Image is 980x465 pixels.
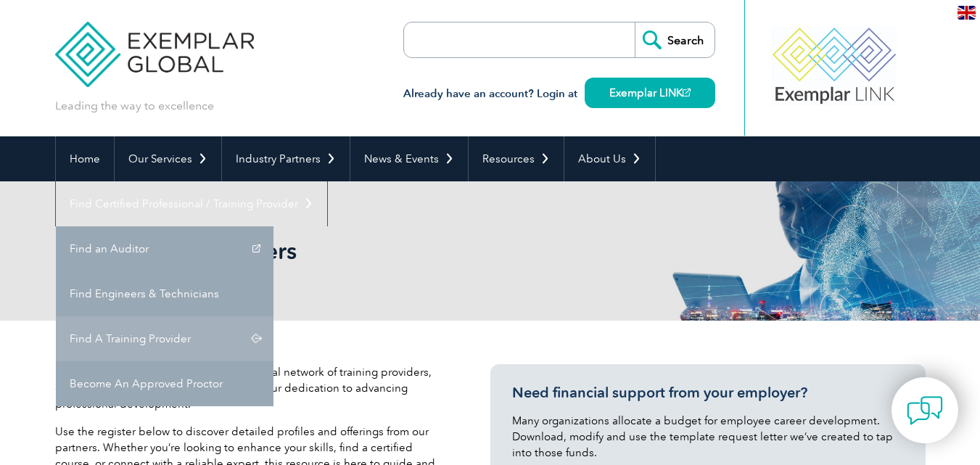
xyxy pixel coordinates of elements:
[907,392,943,429] img: contact-chat.png
[403,85,715,103] h3: Already have an account? Login at
[56,226,273,271] a: Find an Auditor
[56,316,273,361] a: Find A Training Provider
[55,239,664,263] h2: Our Training Providers
[469,136,564,181] a: Resources
[55,98,214,114] p: Leading the way to excellence
[635,22,715,57] input: Search
[512,413,904,461] p: Many organizations allocate a budget for employee career development. Download, modify and use th...
[512,384,904,402] h3: Need financial support from your employer?
[683,89,691,96] img: open_square.png
[115,136,221,181] a: Our Services
[958,6,976,20] img: en
[56,181,327,226] a: Find Certified Professional / Training Provider
[55,364,447,412] p: Exemplar Global proudly works with a global network of training providers, consultants, and organ...
[56,361,273,406] a: Become An Approved Proctor
[350,136,468,181] a: News & Events
[585,78,715,108] a: Exemplar LINK
[564,136,655,181] a: About Us
[222,136,350,181] a: Industry Partners
[56,136,114,181] a: Home
[56,271,273,316] a: Find Engineers & Technicians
